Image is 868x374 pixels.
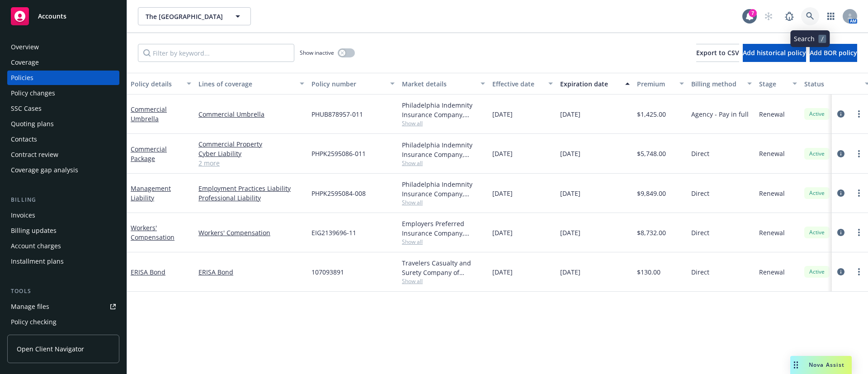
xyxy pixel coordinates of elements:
button: Nova Assist [790,356,852,374]
span: [DATE] [560,267,580,277]
button: Policy details [127,73,195,95]
div: Policy details [131,79,181,89]
a: Report a Bug [780,7,798,25]
a: circleInformation [835,188,846,199]
div: Expiration date [560,79,620,89]
span: Renewal [759,228,785,237]
a: Start snowing [759,7,778,25]
a: Employment Practices Liability [198,184,304,193]
span: Show all [402,159,485,167]
span: Open Client Navigator [17,344,84,354]
span: [DATE] [492,267,513,277]
button: Lines of coverage [195,73,308,95]
a: ERISA Bond [198,267,304,277]
div: Coverage [11,55,39,70]
span: [DATE] [492,109,513,119]
div: Employers Preferred Insurance Company, Employers Insurance Group [402,219,485,238]
a: more [854,148,864,159]
span: Direct [691,189,709,198]
button: Premium [633,73,688,95]
div: Overview [11,40,39,54]
span: [DATE] [492,228,513,237]
span: $1,425.00 [637,109,666,119]
span: [DATE] [492,189,513,198]
a: more [854,109,864,119]
div: Policies [11,71,33,85]
a: Policy changes [7,86,119,100]
div: Account charges [11,239,61,253]
span: Active [808,150,826,158]
div: 7 [749,9,757,17]
div: Installment plans [11,254,64,269]
div: Contract review [11,147,58,162]
a: Commercial Umbrella [131,105,167,123]
span: $5,748.00 [637,149,666,158]
div: Stage [759,79,787,89]
div: Tools [7,287,119,296]
button: Billing method [688,73,755,95]
div: Billing [7,195,119,204]
button: The [GEOGRAPHIC_DATA] [138,7,251,25]
div: Billing method [691,79,742,89]
a: Policy checking [7,315,119,329]
a: SSC Cases [7,101,119,116]
a: Installment plans [7,254,119,269]
span: PHUB878957-011 [311,109,363,119]
a: more [854,227,864,238]
span: [DATE] [560,149,580,158]
div: Effective date [492,79,543,89]
a: Invoices [7,208,119,223]
span: [DATE] [492,149,513,158]
span: Renewal [759,149,785,158]
button: Add historical policy [743,44,806,62]
div: Billing updates [11,223,57,238]
span: Show all [402,119,485,127]
a: circleInformation [835,227,846,238]
div: Policy checking [11,315,57,329]
div: Premium [637,79,674,89]
a: Manage files [7,299,119,314]
span: Active [808,189,826,197]
div: Drag to move [790,356,802,374]
a: Management Liability [131,184,171,202]
span: Export to CSV [696,48,739,57]
span: Direct [691,228,709,237]
span: 107093891 [311,267,344,277]
span: Active [808,228,826,237]
span: Show all [402,277,485,285]
span: Renewal [759,267,785,277]
span: Add BOR policy [810,48,857,57]
a: Workers' Compensation [198,228,304,237]
span: $8,732.00 [637,228,666,237]
span: EIG2139696-11 [311,228,356,237]
button: Effective date [489,73,557,95]
span: Show all [402,199,485,206]
a: Workers' Compensation [131,223,175,241]
span: Nova Assist [809,361,844,369]
span: The [GEOGRAPHIC_DATA] [146,12,224,21]
span: Show inactive [300,49,334,57]
a: circleInformation [835,109,846,119]
input: Filter by keyword... [138,44,294,62]
div: Quoting plans [11,117,54,131]
span: Renewal [759,189,785,198]
span: Agency - Pay in full [691,109,749,119]
a: Contract review [7,147,119,162]
span: Accounts [38,13,66,20]
div: SSC Cases [11,101,42,116]
a: Commercial Package [131,145,167,163]
span: Active [808,268,826,276]
a: Overview [7,40,119,54]
button: Expiration date [557,73,633,95]
span: Direct [691,149,709,158]
span: Show all [402,238,485,246]
div: Policy changes [11,86,55,100]
a: Quoting plans [7,117,119,131]
span: Renewal [759,109,785,119]
div: Philadelphia Indemnity Insurance Company, [GEOGRAPHIC_DATA] Insurance Companies [402,180,485,199]
span: $9,849.00 [637,189,666,198]
span: [DATE] [560,109,580,119]
span: Add historical policy [743,48,806,57]
span: $130.00 [637,267,660,277]
button: Stage [755,73,801,95]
